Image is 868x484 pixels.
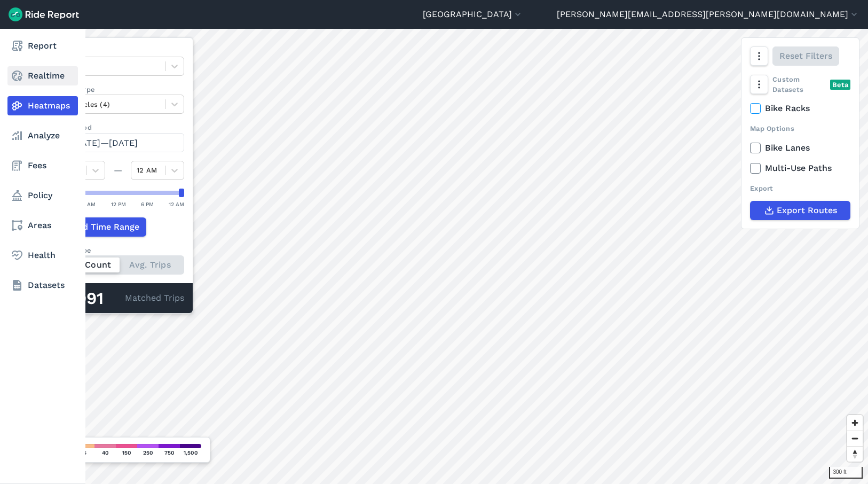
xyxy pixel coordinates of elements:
[557,8,859,21] button: [PERSON_NAME][EMAIL_ADDRESS][PERSON_NAME][DOMAIN_NAME]
[7,96,78,115] a: Heatmaps
[772,46,839,66] button: Reset Filters
[750,142,850,154] label: Bike Lanes
[7,36,78,56] a: Report
[111,199,126,209] div: 12 PM
[7,126,78,145] a: Analyze
[750,123,850,134] div: Map Options
[52,84,184,95] label: Vehicle Type
[7,246,78,265] a: Health
[52,122,184,132] label: Data Period
[9,7,79,21] img: Ride Report
[52,217,146,237] button: Add Time Range
[750,183,850,193] div: Export
[43,283,193,313] div: Matched Trips
[7,66,78,85] a: Realtime
[169,199,184,209] div: 12 AM
[423,8,523,21] button: [GEOGRAPHIC_DATA]
[52,292,125,306] div: 34,991
[72,221,139,233] span: Add Time Range
[52,133,184,152] button: [DATE]—[DATE]
[7,156,78,175] a: Fees
[7,216,78,235] a: Areas
[82,199,96,209] div: 6 AM
[829,467,863,479] div: 300 ft
[750,162,850,175] label: Multi-Use Paths
[141,199,154,209] div: 6 PM
[847,415,863,431] button: Zoom in
[7,276,78,295] a: Datasets
[777,204,837,217] span: Export Routes
[52,46,184,57] label: Data Type
[52,245,184,255] div: Count Type
[72,138,138,148] span: [DATE]—[DATE]
[847,431,863,446] button: Zoom out
[750,74,850,95] div: Custom Datasets
[7,186,78,205] a: Policy
[750,102,850,115] label: Bike Racks
[34,29,868,484] canvas: Map
[105,164,131,177] div: —
[847,446,863,462] button: Reset bearing to north
[830,80,850,90] div: Beta
[750,201,850,220] button: Export Routes
[779,50,832,63] span: Reset Filters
